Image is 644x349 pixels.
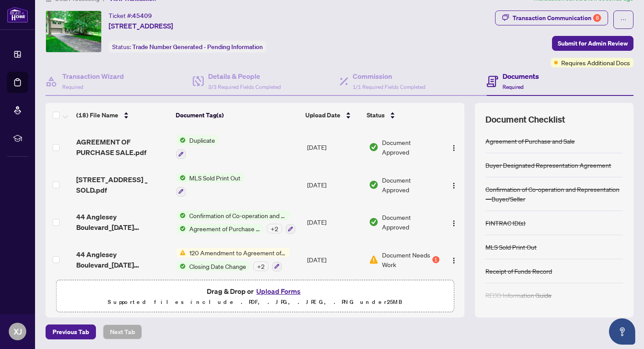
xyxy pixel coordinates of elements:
[62,71,124,81] h4: Transaction Wizard
[502,84,524,90] span: Required
[176,261,186,271] img: Status Icon
[369,255,379,264] img: Document Status
[485,290,552,300] div: RECO Information Guide
[450,145,457,152] img: Logo
[186,261,250,271] span: Closing Date Change
[176,211,186,220] img: Status Icon
[207,286,303,297] span: Drag & Drop or
[485,160,611,170] div: Buyer Designated Representation Agreement
[76,249,169,270] span: 44 Anglesey Boulevard_[DATE] 18_56_52.pdf
[62,297,448,307] p: Supported files include .PDF, .JPG, .JPEG, .PNG under 25 MB
[369,142,379,152] img: Document Status
[447,215,461,229] button: Logo
[369,180,379,190] img: Document Status
[552,36,633,51] button: Submit for Admin Review
[447,140,461,154] button: Logo
[513,11,601,25] div: Transaction Communication
[495,11,608,25] button: Transaction Communication8
[304,204,365,241] td: [DATE]
[186,248,290,257] span: 120 Amendment to Agreement of Purchase and Sale
[304,241,365,278] td: [DATE]
[208,84,281,90] span: 3/3 Required Fields Completed
[304,128,365,166] td: [DATE]
[485,184,623,204] div: Confirmation of Co-operation and Representation—Buyer/Seller
[353,84,425,90] span: 1/1 Required Fields Completed
[53,325,89,339] span: Previous Tab
[176,135,219,159] button: Status IconDuplicate
[132,43,263,51] span: Trade Number Generated - Pending Information
[369,217,379,227] img: Document Status
[176,248,186,257] img: Status Icon
[382,212,439,232] span: Document Approved
[447,178,461,192] button: Logo
[176,224,186,233] img: Status Icon
[14,325,22,338] span: XJ
[450,182,457,189] img: Logo
[73,103,172,127] th: (18) File Name
[176,211,295,234] button: Status IconConfirmation of Co-operation and Representation—Buyer/SellerStatus IconAgreement of Pu...
[76,137,169,158] span: AGREEMENT OF PURCHASE SALE.pdf
[485,113,565,126] span: Document Checklist
[561,58,630,67] span: Requires Additional Docs
[363,103,440,127] th: Status
[186,224,263,233] span: Agreement of Purchase and Sale
[109,11,152,21] div: Ticket #:
[382,250,430,269] span: Document Needs Work
[447,253,461,267] button: Logo
[109,41,266,53] div: Status:
[62,84,83,90] span: Required
[176,173,186,183] img: Status Icon
[304,166,365,204] td: [DATE]
[502,71,539,81] h4: Documents
[57,280,453,313] span: Drag & Drop orUpload FormsSupported files include .PDF, .JPG, .JPEG, .PNG under25MB
[176,248,290,271] button: Status Icon120 Amendment to Agreement of Purchase and SaleStatus IconClosing Date Change+2
[7,7,28,23] img: logo
[172,103,302,127] th: Document Tag(s)
[208,71,281,81] h4: Details & People
[558,36,628,50] span: Submit for Admin Review
[76,110,118,120] span: (18) File Name
[132,12,152,20] span: 45409
[109,21,173,31] span: [STREET_ADDRESS]
[593,14,601,22] div: 8
[302,103,363,127] th: Upload Date
[76,212,169,233] span: 44 Anglesey Boulevard_[DATE] 18_58_33.pdf
[450,257,457,264] img: Logo
[450,220,457,227] img: Logo
[76,174,169,195] span: [STREET_ADDRESS] _ SOLD.pdf
[305,110,340,120] span: Upload Date
[46,324,96,339] button: Previous Tab
[382,137,439,157] span: Document Approved
[186,173,244,183] span: MLS Sold Print Out
[367,110,385,120] span: Status
[485,242,537,252] div: MLS Sold Print Out
[485,266,552,276] div: Receipt of Funds Record
[382,175,439,194] span: Document Approved
[186,135,219,145] span: Duplicate
[432,256,439,263] div: 1
[176,135,186,145] img: Status Icon
[609,318,635,345] button: Open asap
[253,261,269,271] div: + 2
[103,324,142,339] button: Next Tab
[267,224,282,233] div: + 2
[485,218,525,228] div: FINTRAC ID(s)
[46,11,101,52] img: IMG-W12210018_1.jpg
[485,136,575,146] div: Agreement of Purchase and Sale
[353,71,425,81] h4: Commission
[254,286,303,297] button: Upload Forms
[620,17,626,23] span: ellipsis
[186,211,290,220] span: Confirmation of Co-operation and Representation—Buyer/Seller
[176,173,244,197] button: Status IconMLS Sold Print Out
